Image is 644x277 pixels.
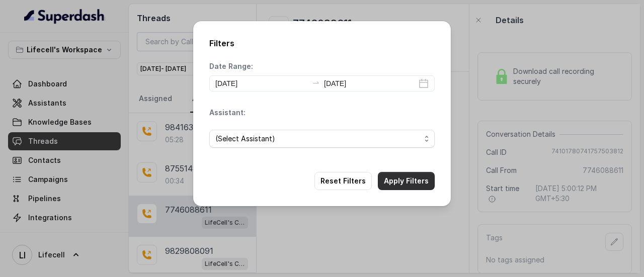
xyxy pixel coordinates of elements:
span: swap-right [312,78,320,86]
button: Reset Filters [314,172,372,190]
button: Apply Filters [378,172,435,190]
p: Assistant: [209,108,246,118]
span: (Select Assistant) [215,133,421,145]
span: to [312,78,320,86]
input: End date [324,78,417,89]
input: Start date [215,78,308,89]
p: Date Range: [209,61,253,71]
h2: Filters [209,37,435,49]
button: (Select Assistant) [209,130,435,148]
